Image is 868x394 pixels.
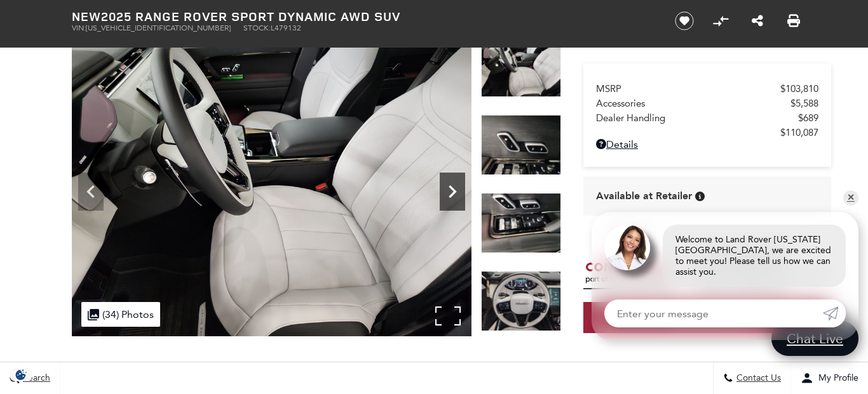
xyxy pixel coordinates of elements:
span: VIN: [72,23,86,32]
img: Agent profile photo [604,225,650,270]
div: Previous [78,173,104,211]
strong: New [72,8,101,25]
span: $5,588 [790,98,818,109]
span: L479132 [271,23,301,32]
button: Open user profile menu [791,362,868,394]
img: Opt-Out Icon [6,368,36,381]
div: Welcome to Land Rover [US_STATE][GEOGRAPHIC_DATA], we are excited to meet you! Please tell us how... [663,225,846,287]
span: Dealer Handling [596,112,798,124]
img: New 2025 Varesine Blue Land Rover Dynamic image 18 [481,193,561,253]
a: Accessories $5,588 [596,98,818,109]
span: $103,810 [780,83,818,95]
section: Click to Open Cookie Consent Modal [6,368,36,381]
span: $110,087 [780,127,818,138]
span: MSRP [596,83,780,95]
a: Details [596,138,818,150]
h1: 2025 Range Rover Sport Dynamic AWD SUV [72,10,653,23]
img: New 2025 Varesine Blue Land Rover Dynamic image 16 [72,37,471,336]
a: Submit [823,299,846,327]
span: Accessories [596,98,790,109]
img: New 2025 Varesine Blue Land Rover Dynamic image 16 [481,37,561,97]
button: Compare Vehicle [711,11,730,30]
a: Share this New 2025 Range Rover Sport Dynamic AWD SUV [752,13,763,29]
div: (34) Photos [81,302,160,327]
span: [US_VEHICLE_IDENTIFICATION_NUMBER] [86,23,231,32]
button: Save vehicle [670,11,698,31]
div: Next [440,173,465,211]
span: $689 [798,112,818,124]
span: Stock: [243,23,271,32]
a: Print this New 2025 Range Rover Sport Dynamic AWD SUV [787,13,800,29]
img: New 2025 Varesine Blue Land Rover Dynamic image 17 [481,115,561,175]
a: Start Your Deal [583,302,831,335]
div: Vehicle is in stock and ready for immediate delivery. Due to demand, availability is subject to c... [695,192,705,201]
a: MSRP $103,810 [596,83,818,95]
a: Dealer Handling $689 [596,112,818,124]
a: $110,087 [596,127,818,138]
input: Enter your message [604,299,823,327]
img: New 2025 Varesine Blue Land Rover Dynamic image 19 [481,271,561,331]
span: My Profile [813,373,858,384]
span: Available at Retailer [596,189,692,203]
span: Contact Us [733,373,781,384]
